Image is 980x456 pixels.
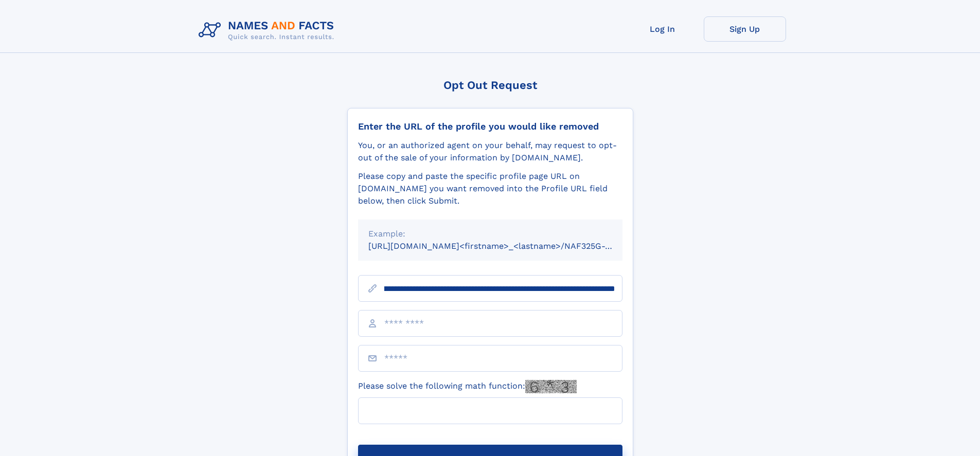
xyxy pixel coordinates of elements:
[358,121,622,132] div: Enter the URL of the profile you would like removed
[358,380,577,393] label: Please solve the following math function:
[194,16,343,44] img: Logo Names and Facts
[368,228,612,240] div: Example:
[358,170,622,207] div: Please copy and paste the specific profile page URL on [DOMAIN_NAME] you want removed into the Pr...
[358,139,622,164] div: You, or an authorized agent on your behalf, may request to opt-out of the sale of your informatio...
[347,79,633,92] div: Opt Out Request
[368,241,642,251] small: [URL][DOMAIN_NAME]<firstname>_<lastname>/NAF325G-xxxxxxxx
[704,16,786,42] a: Sign Up
[621,16,704,42] a: Log In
